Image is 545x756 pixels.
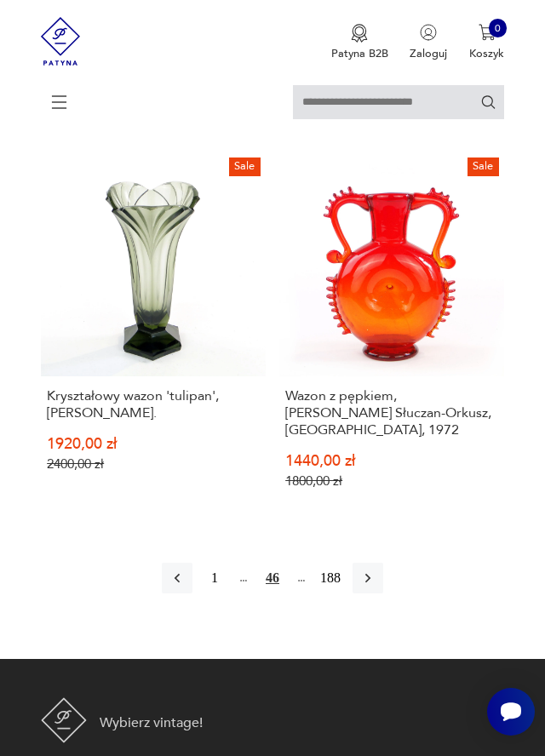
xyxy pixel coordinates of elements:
[487,688,535,736] iframe: Smartsupp widget button
[420,24,437,41] img: Ikonka użytkownika
[331,24,388,61] button: Patyna B2B
[285,387,498,438] h3: Wazon z pępkiem, [PERSON_NAME] Słuczan-Orkusz, [GEOGRAPHIC_DATA], 1972
[47,458,260,472] p: 2400,00 zł
[279,152,504,515] a: SaleWazon z pępkiem, J. Słuczan-Orkusz, Kraków, 1972Wazon z pępkiem, [PERSON_NAME] Słuczan-Orkusz...
[410,46,447,61] p: Zaloguj
[285,455,498,468] p: 1440,00 zł
[47,438,260,451] p: 1920,00 zł
[480,94,496,110] button: Szukaj
[41,152,266,515] a: SaleKryształowy wazon 'tulipan', R. Hlouszek.Kryształowy wazon 'tulipan', [PERSON_NAME].1920,00 z...
[489,19,508,37] div: 0
[199,563,230,593] button: 1
[41,697,87,743] img: Patyna - sklep z meblami i dekoracjami vintage
[351,24,368,43] img: Ikona medalu
[257,563,288,593] button: 46
[479,24,496,41] img: Ikona koszyka
[469,46,504,61] p: Koszyk
[100,713,203,733] p: Wybierz vintage!
[285,475,498,489] p: 1800,00 zł
[410,24,447,61] button: Zaloguj
[331,46,388,61] p: Patyna B2B
[469,24,504,61] button: 0Koszyk
[47,387,260,421] h3: Kryształowy wazon 'tulipan', [PERSON_NAME].
[331,24,388,61] a: Ikona medaluPatyna B2B
[315,563,346,593] button: 188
